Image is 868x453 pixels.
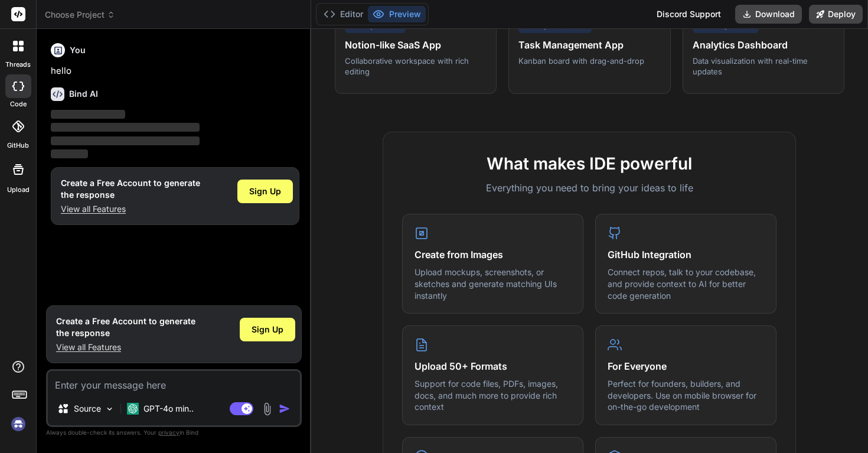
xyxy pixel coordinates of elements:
img: GPT-4o mini [127,403,139,415]
button: Editor [319,6,368,22]
h4: For Everyone [608,359,764,373]
h2: What makes IDE powerful [402,151,776,176]
span: Sign Up [252,324,283,335]
img: signin [8,414,28,434]
img: Pick Models [105,404,115,414]
p: Support for code files, PDFs, images, docs, and much more to provide rich context [415,378,571,413]
h6: Bind AI [69,88,98,100]
p: Collaborative workspace with rich editing [345,56,487,77]
p: View all Features [61,203,200,215]
label: threads [5,60,31,70]
h1: Create a Free Account to generate the response [56,315,195,339]
p: Source [74,403,101,415]
p: Perfect for founders, builders, and developers. Use on mobile browser for on-the-go development [608,378,764,413]
span: ‌ [51,136,200,145]
div: Discord Support [650,5,728,24]
p: Connect repos, talk to your codebase, and provide context to AI for better code generation [608,266,764,301]
span: ‌ [51,123,200,132]
button: Preview [368,6,426,22]
button: Download [735,5,802,24]
h1: Create a Free Account to generate the response [61,177,200,201]
span: ‌ [51,149,88,158]
h4: Task Management App [518,38,660,52]
button: Deploy [809,5,863,24]
p: Always double-check its answers. Your in Bind [46,427,302,438]
span: Choose Project [45,9,115,21]
img: attachment [260,402,274,416]
label: Upload [7,185,30,195]
p: Kanban board with drag-and-drop [518,56,660,66]
h4: Analytics Dashboard [693,38,834,52]
span: privacy [158,429,180,436]
h4: Upload 50+ Formats [415,359,571,373]
span: Sign Up [249,185,281,197]
span: ‌ [51,110,125,119]
p: View all Features [56,341,195,353]
p: Upload mockups, screenshots, or sketches and generate matching UIs instantly [415,266,571,301]
h6: You [70,44,86,56]
h4: Create from Images [415,247,571,262]
h4: GitHub Integration [608,247,764,262]
h4: Notion-like SaaS App [345,38,487,52]
label: GitHub [7,141,29,151]
p: GPT-4o min.. [143,403,194,415]
p: hello [51,64,299,78]
p: Everything you need to bring your ideas to life [402,181,776,195]
label: code [10,99,27,109]
img: icon [279,403,291,415]
p: Data visualization with real-time updates [693,56,834,77]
